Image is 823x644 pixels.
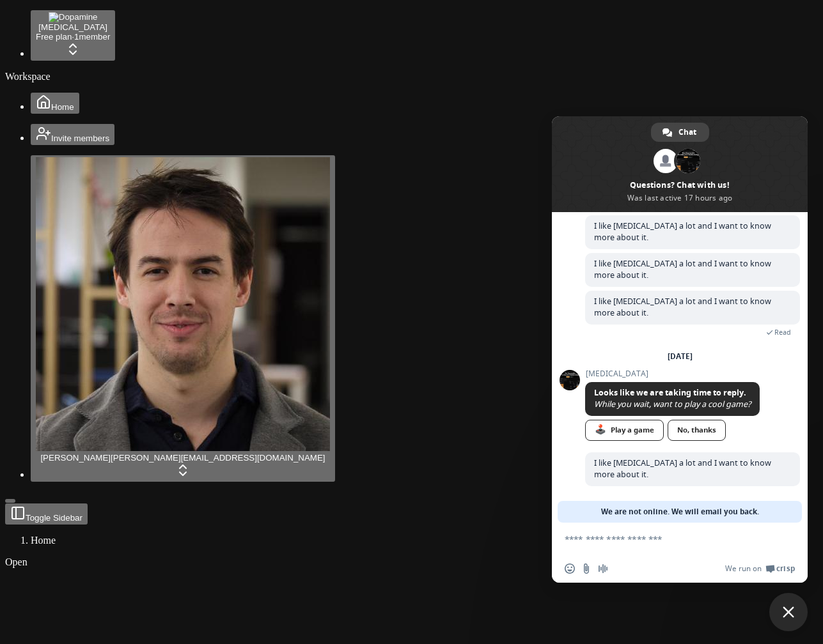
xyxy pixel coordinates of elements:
span: While you wait, want to play a cool game? [594,399,751,410]
span: 🕹️ [595,424,606,434]
span: [MEDICAL_DATA] [585,369,760,378]
button: Toggle Sidebar [5,499,15,503]
button: Home [31,93,79,114]
span: Send a file [581,563,592,574]
span: Chat [678,123,696,142]
span: [PERSON_NAME] [40,453,111,463]
span: Open [5,556,27,567]
button: Invite members [31,124,114,145]
span: Toggle Sidebar [26,513,82,523]
span: Crisp [776,563,795,574]
nav: breadcrumb [5,535,818,546]
div: Close chat [769,593,808,631]
span: I like [MEDICAL_DATA] a lot and I want to know more about it. [594,220,771,243]
span: Home [51,102,74,112]
button: Toggle Sidebar [5,503,88,525]
span: I like [MEDICAL_DATA] a lot and I want to know more about it. [594,457,771,480]
div: No, thanks [668,420,726,441]
a: Invite members [31,132,114,143]
span: [PERSON_NAME][EMAIL_ADDRESS][DOMAIN_NAME] [111,453,325,463]
a: Home [31,101,79,112]
div: Free plan · 1 member [36,32,110,42]
div: Workspace [5,71,818,82]
span: We are not online. We will email you back. [601,501,759,523]
div: [DATE] [668,353,693,360]
button: Jonathan Beurel[PERSON_NAME][PERSON_NAME][EMAIL_ADDRESS][DOMAIN_NAME] [31,155,335,482]
span: Looks like we are taking time to reply. [594,387,746,398]
span: Audio message [598,563,608,574]
span: We run on [725,563,762,574]
img: Jonathan Beurel [36,157,330,451]
img: Dopamine [49,12,98,22]
div: [MEDICAL_DATA] [36,22,110,32]
textarea: Compose your message... [565,533,767,545]
span: Home [31,535,56,546]
span: I like [MEDICAL_DATA] a lot and I want to know more about it. [594,258,771,280]
span: Read [774,328,791,337]
span: Insert an emoji [565,563,575,574]
a: We run onCrisp [725,563,795,574]
div: Play a game [585,420,664,441]
span: I like [MEDICAL_DATA] a lot and I want to know more about it. [594,296,771,318]
span: Invite members [51,134,109,143]
button: Dopamine[MEDICAL_DATA]Free plan·1member [31,10,115,61]
div: Chat [651,123,709,142]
